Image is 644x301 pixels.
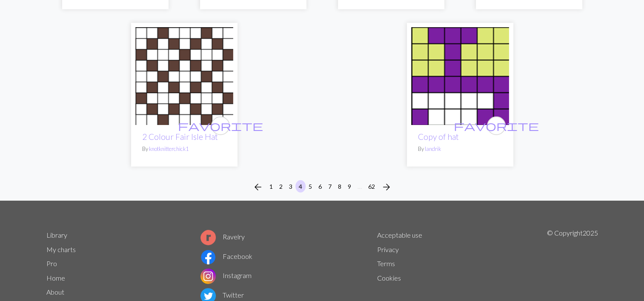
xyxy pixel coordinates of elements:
[377,259,395,267] a: Terms
[378,180,395,194] button: Next
[487,116,506,135] button: favourite
[200,233,245,241] a: Ravelry
[286,180,296,193] button: 3
[305,180,315,193] button: 5
[249,180,266,194] button: Previous
[253,181,263,193] span: arrow_back
[381,181,392,193] span: arrow_forward
[135,71,233,79] a: 2 Colour Fair Isle Hat
[178,117,263,134] i: favourite
[200,252,252,260] a: Facebook
[377,231,422,239] a: Acceptable use
[335,180,345,193] button: 8
[295,180,306,193] button: 4
[135,27,233,125] img: 2 Colour Fair Isle Hat
[365,180,378,193] button: 62
[200,271,252,279] a: Instagram
[454,119,539,132] span: favorite
[200,269,216,284] img: Instagram logo
[200,250,216,265] img: Facebook logo
[276,180,286,193] button: 2
[266,180,276,193] button: 1
[377,274,401,282] a: Cookies
[178,119,263,132] span: favorite
[46,259,57,267] a: Pro
[200,230,216,245] img: Ravelry logo
[315,180,325,193] button: 6
[418,132,459,142] a: Copy of hat
[46,288,64,296] a: About
[46,274,65,282] a: Home
[149,145,189,152] a: knotknitterchick1
[46,231,67,239] a: Library
[454,117,539,134] i: favourite
[142,145,226,153] p: By
[200,291,244,299] a: Twitter
[46,245,76,253] a: My charts
[253,182,263,192] i: Previous
[381,182,392,192] i: Next
[418,145,502,153] p: By
[411,71,509,79] a: hat
[425,145,441,152] a: landrik
[411,27,509,125] img: hat
[249,180,395,194] nav: Page navigation
[142,132,218,142] a: 2 Colour Fair Isle Hat
[211,116,230,135] button: favourite
[344,180,355,193] button: 9
[377,245,399,253] a: Privacy
[325,180,335,193] button: 7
